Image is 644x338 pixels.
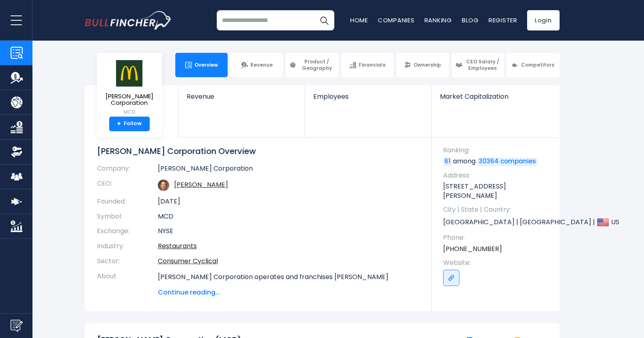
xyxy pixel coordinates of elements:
strong: + [117,120,121,128]
img: Ownership [11,146,23,158]
h1: [PERSON_NAME] Corporation Overview [97,146,420,156]
span: Website: [443,258,551,267]
button: Search [314,10,334,30]
td: MCD [158,209,420,224]
img: bullfincher logo [85,11,172,30]
a: Employees [305,85,431,114]
span: Product / Geography [299,58,334,71]
span: Overview [194,62,218,68]
a: Home [350,16,368,24]
a: Revenue [230,53,283,77]
span: [PERSON_NAME] Corporation [103,93,155,106]
a: Revenue [179,85,305,114]
th: Symbol: [97,209,158,224]
th: Exchange: [97,224,158,239]
a: Consumer Cyclical [158,256,218,266]
a: [PERSON_NAME] Corporation MCD [103,59,156,117]
th: CEO: [97,176,158,194]
a: 61 [443,158,452,166]
a: Overview [175,53,228,77]
a: Blog [462,16,479,24]
a: Competitors [507,53,559,77]
a: Companies [378,16,415,24]
span: Continue reading... [158,288,420,297]
a: CEO Salary / Employees [452,53,504,77]
span: CEO Salary / Employees [465,58,500,71]
a: ceo [174,180,228,189]
span: Financials [359,62,386,68]
a: +Follow [109,117,150,131]
img: chris-kempczinski.jpg [158,180,169,191]
a: Product / Geography [286,53,338,77]
span: Ownership [414,62,441,68]
a: [PHONE_NUMBER] [443,245,502,253]
span: Ranking: [443,146,551,155]
span: Address: [443,171,551,180]
a: Ownership [396,53,449,77]
td: [PERSON_NAME] Corporation [158,165,420,176]
th: Sector: [97,254,158,269]
span: Revenue [250,62,273,68]
a: 30364 companies [478,158,537,166]
span: Market Capitalization [440,93,550,100]
a: Go to link [443,270,459,286]
span: Revenue [187,93,297,100]
a: Ranking [424,16,452,24]
p: [GEOGRAPHIC_DATA] | [GEOGRAPHIC_DATA] | US [443,216,551,228]
p: [STREET_ADDRESS][PERSON_NAME] [443,182,551,200]
th: About [97,269,158,297]
a: Restaurants [158,241,197,251]
span: City | State | Country: [443,205,551,214]
a: Register [489,16,517,24]
span: Phone: [443,233,551,242]
td: NYSE [158,224,420,239]
td: [DATE] [158,194,420,209]
a: Login [527,10,560,30]
small: MCD [103,108,155,116]
a: Go to homepage [85,11,172,30]
th: Founded: [97,194,158,209]
p: among [443,157,551,166]
th: Industry: [97,239,158,254]
th: Company: [97,165,158,176]
span: Employees [313,93,423,100]
a: Market Capitalization [432,85,558,114]
a: Financials [341,53,394,77]
span: Competitors [521,62,554,68]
